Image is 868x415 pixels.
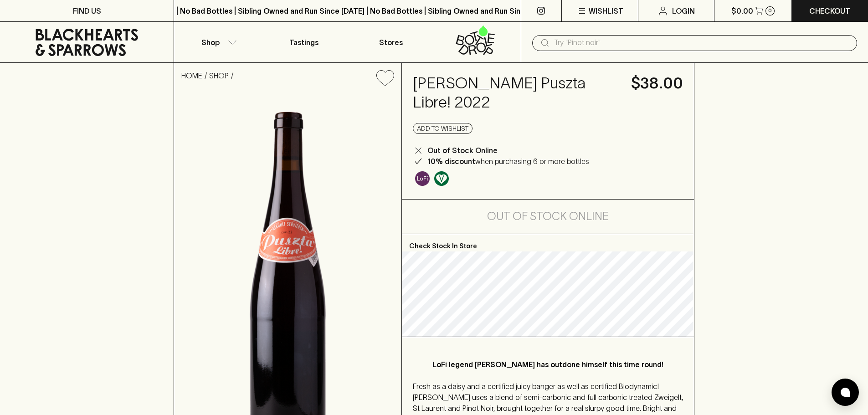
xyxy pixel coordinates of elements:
p: Stores [379,37,403,48]
input: Try "Pinot noir" [554,36,850,50]
p: Wishlist [589,5,623,16]
p: 0 [768,8,772,13]
button: Add to wishlist [413,123,473,134]
b: 10% discount [427,157,475,165]
p: Login [672,5,695,16]
img: Lo-Fi [415,171,430,186]
img: Vegan [434,171,449,186]
p: Checkout [809,5,850,16]
p: Tastings [289,37,318,48]
p: Shop [201,37,220,48]
p: Out of Stock Online [427,145,498,156]
a: Some may call it natural, others minimum intervention, either way, it’s hands off & maybe even a ... [413,169,432,188]
p: $0.00 [731,5,753,16]
a: HOME [181,72,202,80]
p: Check Stock In Store [402,234,694,251]
button: Add to wishlist [373,67,398,90]
button: Shop [174,22,261,62]
a: Made without the use of any animal products. [432,169,451,188]
h5: Out of Stock Online [487,209,609,224]
a: SHOP [209,72,229,80]
h4: [PERSON_NAME] Puszta Libre! 2022 [413,74,620,112]
p: LoFi legend [PERSON_NAME] has outdone himself this time round! [431,359,665,370]
p: when purchasing 6 or more bottles [427,156,589,167]
p: FIND US [73,5,101,16]
a: Stores [348,22,434,62]
h4: $38.00 [631,74,683,93]
img: bubble-icon [841,388,850,397]
a: Tastings [261,22,347,62]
